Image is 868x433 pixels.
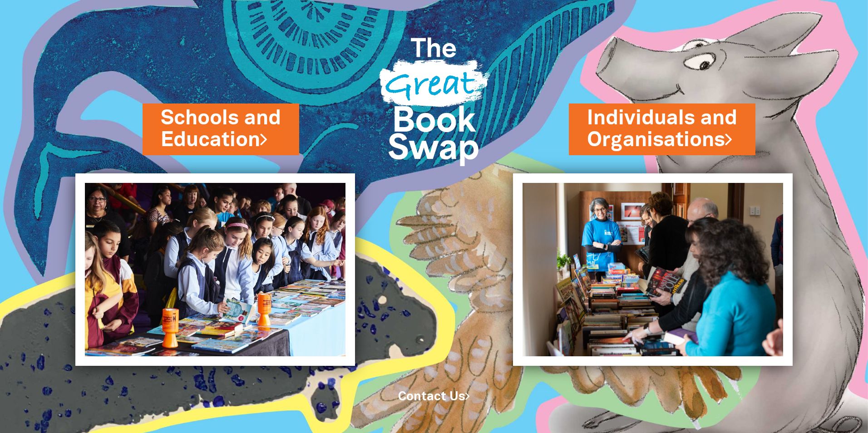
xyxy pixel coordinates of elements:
img: Schools and Education [75,173,355,366]
img: Great Bookswap logo [369,11,500,185]
a: Contact Us [398,391,470,403]
a: Schools andEducation [161,104,281,154]
img: Individuals and Organisations [513,173,792,366]
a: Individuals andOrganisations [587,104,737,154]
